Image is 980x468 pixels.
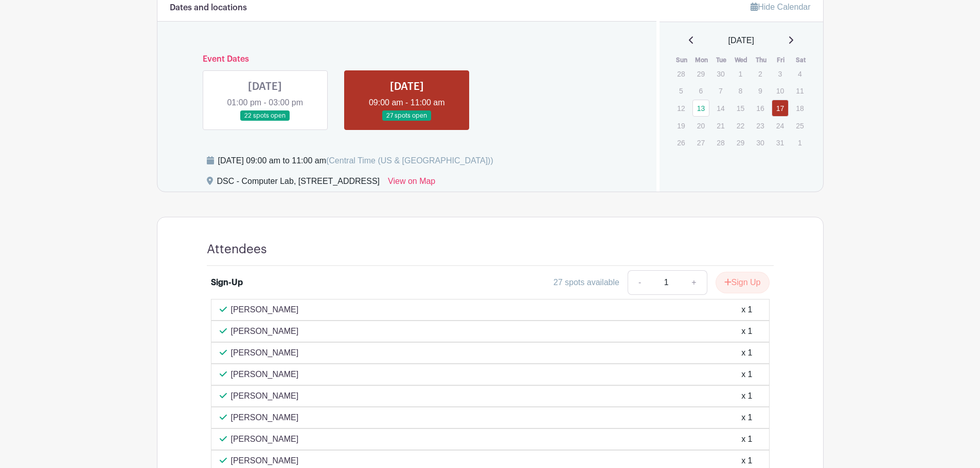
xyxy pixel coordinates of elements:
[231,455,299,467] p: [PERSON_NAME]
[231,368,299,381] p: [PERSON_NAME]
[326,156,493,165] span: (Central Time (US & [GEOGRAPHIC_DATA]))
[732,66,749,82] p: 1
[791,66,808,82] p: 4
[732,135,749,151] p: 29
[741,368,752,381] div: x 1
[712,118,729,134] p: 21
[732,118,749,134] p: 22
[672,83,689,99] p: 5
[791,55,811,65] th: Sat
[752,83,769,99] p: 9
[712,100,729,116] p: 14
[752,135,769,151] p: 30
[741,433,752,445] div: x 1
[672,66,689,82] p: 28
[692,55,712,65] th: Mon
[554,276,619,289] div: 27 spots available
[231,325,299,338] p: [PERSON_NAME]
[752,100,769,116] p: 16
[628,270,651,295] a: -
[732,55,752,65] th: Wed
[218,155,493,167] div: [DATE] 09:00 am to 11:00 am
[752,66,769,82] p: 2
[672,100,689,116] p: 12
[711,55,732,65] th: Tue
[712,66,729,82] p: 30
[741,411,752,424] div: x 1
[692,100,709,117] a: 13
[732,83,749,99] p: 8
[771,55,791,65] th: Fri
[791,83,808,99] p: 11
[217,175,380,192] div: DSC - Computer Lab, [STREET_ADDRESS]
[728,34,754,47] span: [DATE]
[751,3,810,11] a: Hide Calendar
[672,55,692,65] th: Sun
[716,272,770,293] button: Sign Up
[772,100,789,117] a: 17
[692,66,709,82] p: 29
[692,135,709,151] p: 27
[732,100,749,116] p: 15
[772,135,789,151] p: 31
[772,66,789,82] p: 3
[231,433,299,445] p: [PERSON_NAME]
[388,175,435,192] a: View on Map
[751,55,771,65] th: Thu
[772,83,789,99] p: 10
[672,135,689,151] p: 26
[752,118,769,134] p: 23
[791,100,808,116] p: 18
[692,83,709,99] p: 6
[231,411,299,424] p: [PERSON_NAME]
[741,325,752,338] div: x 1
[741,455,752,467] div: x 1
[741,347,752,359] div: x 1
[672,118,689,134] p: 19
[231,304,299,316] p: [PERSON_NAME]
[692,118,709,134] p: 20
[791,135,808,151] p: 1
[681,270,707,295] a: +
[211,276,243,289] div: Sign-Up
[772,118,789,134] p: 24
[231,390,299,402] p: [PERSON_NAME]
[741,390,752,402] div: x 1
[207,242,267,257] h4: Attendees
[170,3,247,13] h6: Dates and locations
[791,118,808,134] p: 25
[194,54,620,64] h6: Event Dates
[712,135,729,151] p: 28
[231,347,299,359] p: [PERSON_NAME]
[712,83,729,99] p: 7
[741,304,752,316] div: x 1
